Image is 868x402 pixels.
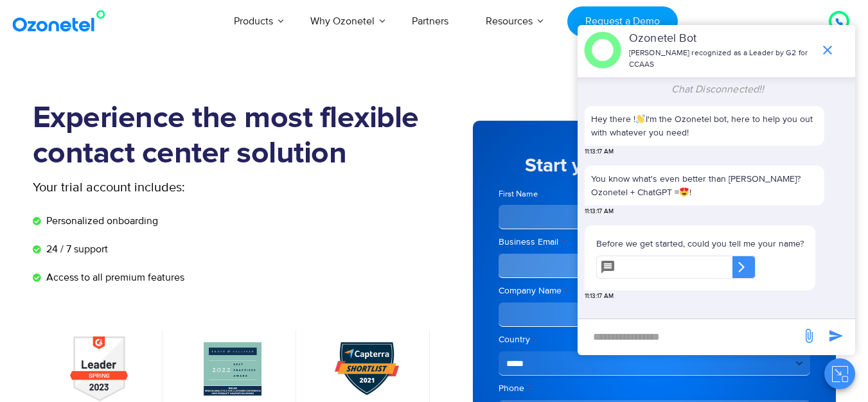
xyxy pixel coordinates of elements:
[591,112,818,139] p: Hey there ! I'm the Ozonetel bot, here to help you out with whatever you need!
[584,31,621,69] img: header
[629,30,813,48] p: Ozonetel Bot
[499,382,810,395] label: Phone
[43,241,108,257] span: 24 / 7 support
[823,323,849,349] span: send message
[585,147,614,157] span: 11:13:17 AM
[629,48,813,71] p: [PERSON_NAME] recognized as a Leader by G2 for CCAAS
[499,156,810,175] h5: Start your 7 day free trial now
[680,188,689,197] img: 😍
[499,188,651,200] label: First Name
[499,284,810,297] label: Company Name
[596,237,804,250] p: Before we get started, could you tell me your name?
[499,236,810,249] label: Business Email
[591,172,818,199] p: You know what's even better than [PERSON_NAME]? Ozonetel + ChatGPT = !
[43,270,184,285] span: Access to all premium features
[585,292,614,301] span: 11:13:17 AM
[584,326,795,349] div: new-msg-input
[567,6,677,37] a: Request a Demo
[671,83,765,96] span: Chat Disconnected!!
[585,207,614,216] span: 11:13:17 AM
[815,37,840,63] span: end chat or minimize
[499,333,810,346] label: Country
[33,178,338,197] p: Your trial account includes:
[43,213,158,229] span: Personalized onboarding
[33,101,434,171] h1: Experience the most flexible contact center solution
[824,358,855,389] button: Close chat
[636,114,645,123] img: 👋
[796,323,822,349] span: send message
